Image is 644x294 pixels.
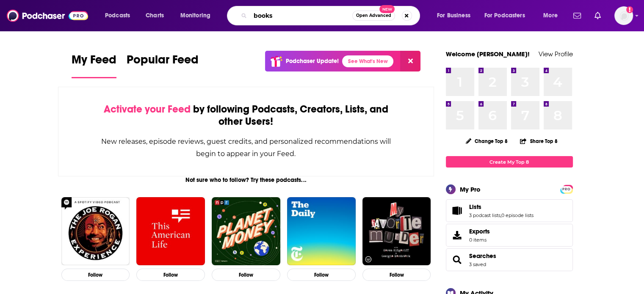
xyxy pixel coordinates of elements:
input: Search podcasts, credits, & more... [250,9,352,22]
div: New releases, episode reviews, guest credits, and personalized recommendations will begin to appe... [101,135,392,160]
a: Show notifications dropdown [591,8,604,23]
a: 3 podcast lists [469,212,500,218]
span: Activate your Feed [104,103,191,115]
a: Create My Top 8 [446,156,573,168]
a: See What's New [342,55,393,67]
button: Follow [61,269,130,281]
button: Follow [136,269,205,281]
button: open menu [479,9,537,22]
button: open menu [537,9,568,22]
a: Exports [446,224,573,247]
span: My Feed [72,52,116,72]
img: This American Life [136,197,205,266]
div: by following Podcasts, Creators, Lists, and other Users! [101,103,392,128]
img: Podchaser - Follow, Share and Rate Podcasts [7,8,88,24]
a: View Profile [539,50,573,58]
span: Exports [449,229,466,241]
a: Lists [469,203,533,211]
a: Popular Feed [127,52,199,78]
a: Searches [469,252,496,260]
div: Not sure who to follow? Try these podcasts... [58,176,434,184]
svg: Add a profile image [626,6,633,13]
span: Monitoring [180,10,210,22]
button: Show profile menu [614,6,633,25]
button: open menu [174,9,221,22]
img: User Profile [614,6,633,25]
span: Logged in as LaurenCarrane [614,6,633,25]
a: PRO [561,186,572,192]
img: The Joe Rogan Experience [61,197,130,266]
button: Follow [287,269,356,281]
span: For Podcasters [484,10,525,22]
a: 3 saved [469,261,486,267]
a: Searches [449,254,466,266]
span: New [379,5,395,13]
a: 0 episode lists [501,212,533,218]
span: Lists [469,203,481,211]
span: , [500,212,501,218]
span: Lists [446,199,573,222]
span: Searches [446,248,573,271]
a: Lists [449,205,466,217]
img: The Daily [287,197,356,266]
img: My Favorite Murder with Karen Kilgariff and Georgia Hardstark [362,197,431,266]
span: PRO [561,186,572,192]
span: 0 items [469,237,490,243]
div: Search podcasts, credits, & more... [235,6,428,25]
a: Welcome [PERSON_NAME]! [446,50,530,58]
button: open menu [431,9,481,22]
span: Open Advanced [356,14,391,18]
div: My Pro [460,185,481,193]
p: Podchaser Update! [286,58,339,65]
a: Charts [140,9,169,22]
span: For Business [437,10,470,22]
span: Popular Feed [127,52,199,72]
button: Follow [362,269,431,281]
button: Change Top 8 [461,136,513,146]
span: Exports [469,228,490,235]
button: open menu [99,9,141,22]
img: Planet Money [212,197,280,266]
button: Open AdvancedNew [352,11,395,21]
a: My Feed [72,52,116,78]
button: Follow [212,269,280,281]
span: Charts [146,10,164,22]
a: Show notifications dropdown [570,8,584,23]
span: Podcasts [105,10,130,22]
span: More [543,10,558,22]
button: Share Top 8 [520,133,558,149]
